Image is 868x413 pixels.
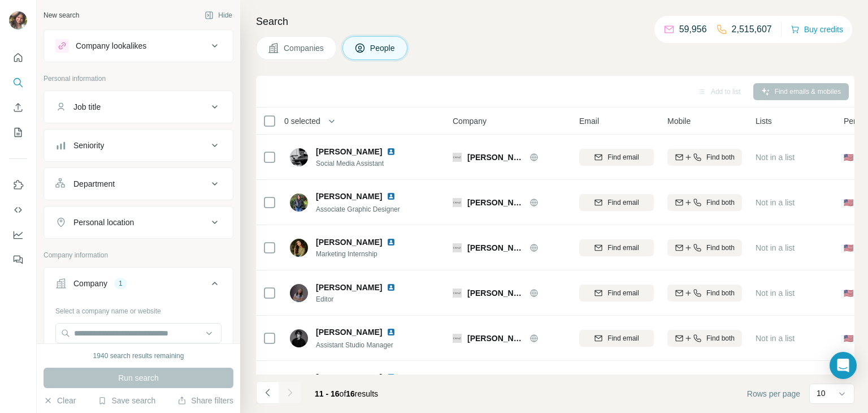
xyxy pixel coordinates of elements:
[73,217,134,228] div: Personal location
[290,148,308,166] img: Avatar
[706,197,735,208] span: Find both
[747,388,800,399] span: Rows per page
[453,198,462,207] img: Logo of Diaz Ad Group
[844,287,853,299] span: 🇺🇸
[9,11,27,29] img: Avatar
[387,373,396,382] img: LinkedIn logo
[9,175,27,195] button: Use Surfe on LinkedIn
[9,122,27,143] button: My lists
[756,334,795,343] span: Not in a list
[197,7,240,24] button: Hide
[9,249,27,270] button: Feedback
[706,152,735,162] span: Find both
[44,74,233,84] p: Personal information
[607,333,639,343] span: Find email
[44,395,76,406] button: Clear
[607,288,639,298] span: Find email
[844,152,853,163] span: 🇺🇸
[44,270,233,302] button: Company1
[76,40,146,51] div: Company lookalikes
[667,239,742,256] button: Find both
[756,153,795,162] span: Not in a list
[467,152,524,163] span: [PERSON_NAME] Ad Group
[55,302,222,316] div: Select a company name or website
[290,284,308,302] img: Avatar
[844,242,853,253] span: 🇺🇸
[256,381,279,404] button: Navigate to previous page
[453,243,462,252] img: Logo of Diaz Ad Group
[667,194,742,211] button: Find both
[44,250,233,260] p: Company information
[177,395,233,406] button: Share filters
[387,147,396,156] img: LinkedIn logo
[579,239,654,256] button: Find email
[316,191,382,202] span: [PERSON_NAME]
[453,153,462,162] img: Logo of Diaz Ad Group
[316,294,409,304] span: Editor
[607,243,639,253] span: Find email
[756,289,795,298] span: Not in a list
[453,334,462,343] img: Logo of Diaz Ad Group
[667,330,742,347] button: Find both
[844,197,853,208] span: 🇺🇸
[706,243,735,253] span: Find both
[387,192,396,201] img: LinkedIn logo
[340,389,346,398] span: of
[579,149,654,166] button: Find email
[290,329,308,347] img: Avatar
[316,236,382,248] span: [PERSON_NAME]
[387,328,396,337] img: LinkedIn logo
[346,389,355,398] span: 16
[73,178,115,190] div: Department
[579,330,654,347] button: Find email
[73,101,101,113] div: Job title
[9,72,27,93] button: Search
[93,351,184,361] div: 1940 search results remaining
[9,225,27,245] button: Dashboard
[9,48,27,68] button: Quick start
[284,115,320,127] span: 0 selected
[791,21,843,37] button: Buy credits
[73,278,107,289] div: Company
[44,32,233,59] button: Company lookalikes
[44,170,233,197] button: Department
[706,333,735,343] span: Find both
[579,285,654,302] button: Find email
[756,115,772,127] span: Lists
[732,23,772,36] p: 2,515,607
[44,10,79,20] div: New search
[256,14,854,29] h4: Search
[290,193,308,212] img: Avatar
[607,152,639,162] span: Find email
[98,395,155,406] button: Save search
[579,115,599,127] span: Email
[73,140,104,151] div: Seniority
[315,389,378,398] span: results
[9,97,27,118] button: Enrich CSV
[316,372,382,383] span: [PERSON_NAME]
[387,283,396,292] img: LinkedIn logo
[756,243,795,252] span: Not in a list
[290,239,308,257] img: Avatar
[667,149,742,166] button: Find both
[316,326,382,338] span: [PERSON_NAME]
[44,93,233,121] button: Job title
[830,352,857,379] div: Open Intercom Messenger
[44,209,233,236] button: Personal location
[316,146,382,157] span: [PERSON_NAME]
[114,278,127,289] div: 1
[667,285,742,302] button: Find both
[387,238,396,247] img: LinkedIn logo
[316,158,409,169] span: Social Media Assistant
[316,282,382,293] span: [PERSON_NAME]
[316,205,400,213] span: Associate Graphic Designer
[844,333,853,344] span: 🇺🇸
[316,249,409,259] span: Marketing Internship
[467,287,524,299] span: [PERSON_NAME] Ad Group
[9,200,27,220] button: Use Surfe API
[290,375,308,393] img: Avatar
[284,42,325,54] span: Companies
[370,42,396,54] span: People
[453,289,462,298] img: Logo of Diaz Ad Group
[467,333,524,344] span: [PERSON_NAME] Ad Group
